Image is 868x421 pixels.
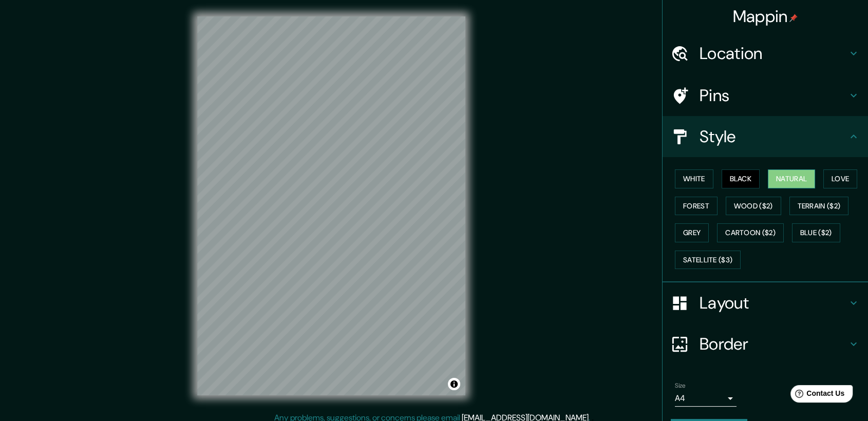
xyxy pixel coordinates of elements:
[675,169,713,188] button: White
[675,223,709,242] button: Grey
[448,378,460,390] button: Toggle attribution
[789,14,798,22] img: pin-icon.png
[197,16,465,395] canvas: Map
[663,323,868,365] div: Border
[733,6,798,27] h4: Mappin
[722,169,760,188] button: Black
[663,116,868,157] div: Style
[726,197,781,216] button: Wood ($2)
[789,197,849,216] button: Terrain ($2)
[700,334,847,354] h4: Border
[663,33,868,74] div: Location
[700,126,847,147] h4: Style
[700,293,847,313] h4: Layout
[717,223,784,242] button: Cartoon ($2)
[700,43,847,64] h4: Location
[675,251,741,270] button: Satellite ($3)
[675,197,718,216] button: Forest
[792,223,840,242] button: Blue ($2)
[675,381,686,390] label: Size
[777,381,857,410] iframe: Help widget launcher
[675,390,737,407] div: A4
[768,169,815,188] button: Natural
[823,169,857,188] button: Love
[700,85,847,106] h4: Pins
[663,282,868,323] div: Layout
[663,75,868,116] div: Pins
